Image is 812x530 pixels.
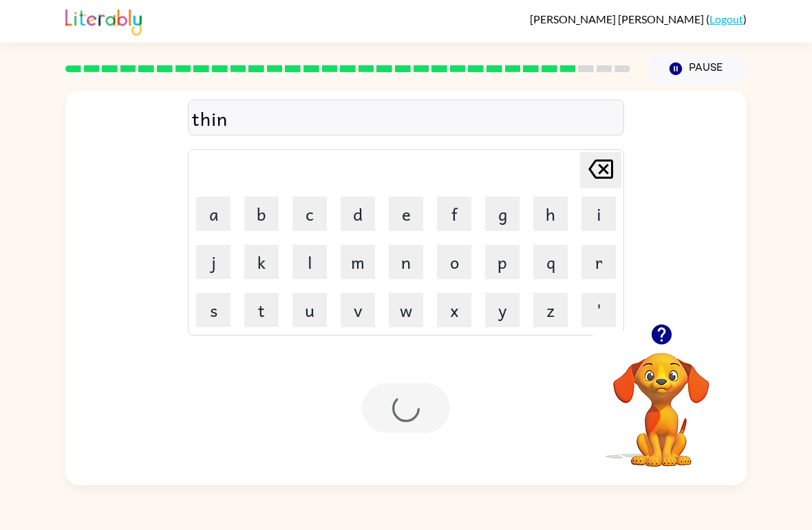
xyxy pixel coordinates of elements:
img: Literably [65,5,142,36]
button: o [437,245,471,279]
button: p [485,245,520,279]
button: r [581,245,616,279]
button: q [533,245,568,279]
button: c [292,197,327,231]
video: Your browser must support playing .mp4 files to use Literably. Please try using another browser. [592,331,730,469]
button: s [196,293,231,327]
button: y [485,293,520,327]
button: b [244,197,279,231]
button: i [581,197,616,231]
button: f [437,197,471,231]
button: Pause [647,53,747,85]
button: j [196,245,231,279]
button: d [341,197,375,231]
button: t [244,293,279,327]
button: u [292,293,327,327]
button: h [533,197,568,231]
button: e [389,197,423,231]
span: [PERSON_NAME] [PERSON_NAME] [530,12,706,25]
button: w [389,293,423,327]
a: Logout [709,12,743,25]
button: k [244,245,279,279]
button: ' [581,293,616,327]
button: a [196,197,231,231]
button: n [389,245,423,279]
button: x [437,293,471,327]
button: l [292,245,327,279]
div: ( ) [530,12,747,25]
button: v [341,293,375,327]
div: thin [192,104,620,133]
button: m [341,245,375,279]
button: z [533,293,568,327]
button: g [485,197,520,231]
